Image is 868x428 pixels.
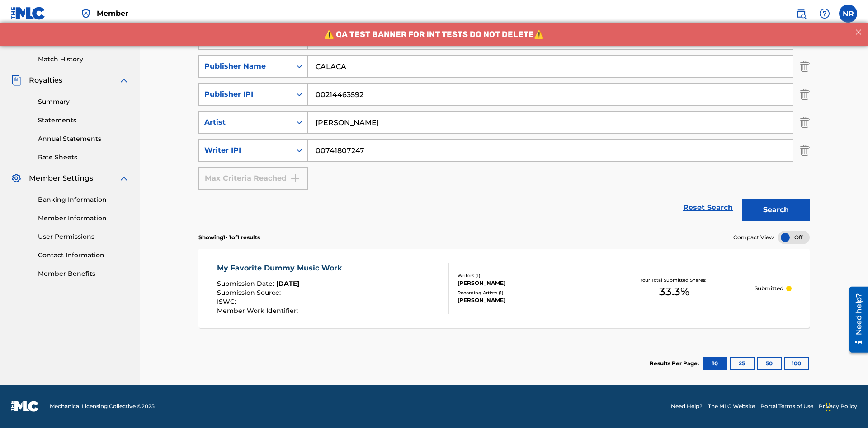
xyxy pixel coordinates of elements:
img: Member Settings [11,173,22,184]
a: The MLC Website [708,402,755,410]
p: Your Total Submitted Shares: [640,277,708,284]
iframe: Chat Widget [823,385,868,428]
div: [PERSON_NAME] [458,279,594,287]
a: Public Search [792,5,810,23]
span: Member Settings [29,173,93,184]
div: My Favorite Dummy Music Work [217,263,346,274]
span: ISWC : [217,298,238,306]
div: Recording Artists ( 1 ) [458,289,594,296]
div: Writer IPI [204,145,286,156]
a: Member Benefits [38,269,129,279]
img: Delete Criterion [800,55,810,78]
div: User Menu [839,5,857,23]
a: User Permissions [38,232,129,242]
div: [PERSON_NAME] [458,296,594,304]
p: Results Per Page: [650,359,701,368]
div: Writers ( 1 ) [458,272,594,279]
span: [DATE] [276,279,299,288]
span: Member [97,8,128,19]
img: expand [118,173,129,184]
img: Delete Criterion [800,139,810,162]
iframe: Resource Center [843,283,868,357]
div: Drag [826,394,831,421]
span: 33.3 % [659,284,689,300]
img: expand [118,75,129,86]
img: Royalties [11,75,22,86]
a: My Favorite Dummy Music WorkSubmission Date:[DATE]Submission Source:ISWC:Member Work Identifier:W... [198,249,810,328]
span: Member Work Identifier : [217,307,300,315]
button: 25 [730,357,755,370]
p: Showing 1 - 1 of 1 results [198,233,260,242]
img: help [819,8,830,19]
span: Submission Date : [217,279,276,288]
span: Mechanical Licensing Collective © 2025 [50,402,155,410]
span: Submission Source : [217,288,283,297]
a: Banking Information [38,195,129,205]
button: Search [742,199,810,221]
img: Delete Criterion [800,111,810,134]
span: Compact View [733,233,774,242]
a: Match History [38,55,129,64]
a: Contact Information [38,251,129,260]
p: Submitted [755,284,783,293]
a: Statements [38,116,129,125]
span: ⚠️ QA TEST BANNER FOR INT TESTS DO NOT DELETE⚠️ [324,7,544,17]
img: MLC Logo [11,7,46,20]
a: Rate Sheets [38,153,129,162]
div: Artist [204,117,286,128]
img: Top Rightsholder [80,8,91,19]
a: Member Information [38,214,129,223]
a: Portal Terms of Use [760,402,813,410]
div: Publisher Name [204,61,286,72]
img: logo [11,401,39,412]
span: Royalties [29,75,62,86]
a: Reset Search [679,198,737,218]
a: Need Help? [671,402,703,410]
img: Delete Criterion [800,83,810,106]
a: Annual Statements [38,134,129,144]
button: 50 [757,357,782,370]
button: 10 [703,357,727,370]
button: 100 [784,357,809,370]
div: Publisher IPI [204,89,286,100]
a: Privacy Policy [819,402,857,410]
img: search [796,8,807,19]
div: Help [816,5,834,23]
a: Summary [38,97,129,107]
